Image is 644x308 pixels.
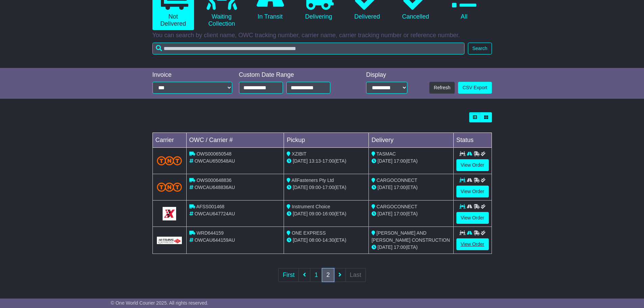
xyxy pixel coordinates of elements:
[196,151,232,157] span: OWS000650548
[278,268,299,282] a: First
[196,204,224,209] span: AFSS001468
[194,158,235,164] span: OWCAU650548AU
[323,237,334,243] span: 14:30
[372,210,451,217] div: (ETA)
[157,183,182,192] img: TNT_Domestic.png
[372,158,451,165] div: (ETA)
[152,32,492,39] p: You can search by client name, OWC tracking number, carrier name, carrier tracking number or refe...
[293,211,308,216] span: [DATE]
[291,177,334,183] span: AllFasteners Pty Ltd
[372,244,451,251] div: (ETA)
[309,211,321,216] span: 09:00
[287,184,366,191] div: - (ETA)
[377,151,396,157] span: TASMAC
[458,82,492,94] a: CSV Export
[372,184,451,191] div: (ETA)
[378,185,392,190] span: [DATE]
[292,230,326,236] span: ONE EXPRESS
[378,211,392,216] span: [DATE]
[456,186,489,197] a: View Order
[152,133,186,148] td: Carrier
[368,133,453,148] td: Delivery
[239,71,348,79] div: Custom Date Range
[309,237,321,243] span: 08:00
[394,185,406,190] span: 17:00
[152,71,232,79] div: Invoice
[322,268,334,282] a: 2
[194,211,235,216] span: OWCAU647724AU
[372,230,450,243] span: [PERSON_NAME] AND [PERSON_NAME] CONSTRUCTION
[157,237,182,244] img: GetCarrierServiceLogo
[394,244,406,250] span: 17:00
[196,230,223,236] span: WRD644159
[287,158,366,165] div: - (ETA)
[377,204,418,209] span: CARGOCONNECT
[456,238,489,250] a: View Order
[377,177,418,183] span: CARGOCONNECT
[292,204,330,209] span: Instrument Choice
[394,158,406,164] span: 17:00
[310,268,322,282] a: 1
[456,212,489,224] a: View Order
[366,71,407,79] div: Display
[293,158,308,164] span: [DATE]
[378,158,392,164] span: [DATE]
[323,211,334,216] span: 16:00
[429,82,455,94] button: Refresh
[196,177,232,183] span: OWS000648836
[287,237,366,244] div: - (ETA)
[292,151,307,157] span: XZIBIT
[293,185,308,190] span: [DATE]
[163,207,176,220] img: GetCarrierServiceLogo
[309,185,321,190] span: 09:00
[394,211,406,216] span: 17:00
[186,133,284,148] td: OWC / Carrier #
[284,133,369,148] td: Pickup
[293,237,308,243] span: [DATE]
[111,300,209,306] span: © One World Courier 2025. All rights reserved.
[287,210,366,217] div: - (ETA)
[323,158,334,164] span: 17:00
[309,158,321,164] span: 13:13
[468,43,492,54] button: Search
[378,244,392,250] span: [DATE]
[453,133,492,148] td: Status
[456,159,489,171] a: View Order
[194,237,235,243] span: OWCAU644159AU
[157,156,182,165] img: TNT_Domestic.png
[194,185,235,190] span: OWCAU648836AU
[323,185,334,190] span: 17:00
